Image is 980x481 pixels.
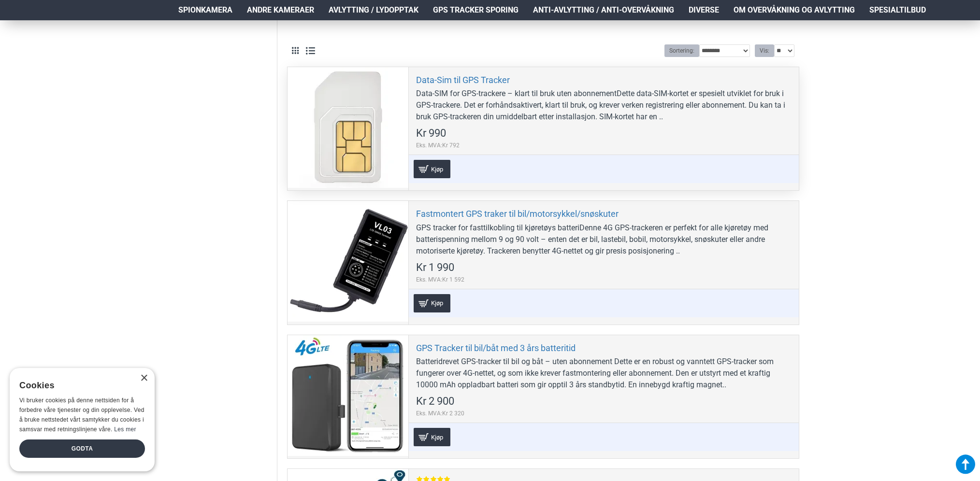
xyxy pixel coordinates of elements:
a: Data-Sim til GPS Tracker [288,67,408,188]
div: Godta [19,439,145,458]
span: Kjøp [429,434,446,440]
span: Kjøp [429,166,446,172]
span: Kr 1 990 [416,262,454,273]
a: Fastmontert GPS traker til bil/motorsykkel/snøskuter Fastmontert GPS traker til bil/motorsykkel/s... [288,201,408,322]
span: Kr 990 [416,128,446,139]
span: Anti-avlytting / Anti-overvåkning [533,4,674,16]
div: Data-SIM for GPS-trackere – klart til bruk uten abonnementDette data-SIM-kortet er spesielt utvik... [416,88,792,123]
span: Vi bruker cookies på denne nettsiden for å forbedre våre tjenester og din opplevelse. Ved å bruke... [19,397,144,432]
div: GPS tracker for fasttilkobling til kjøretøys batteriDenne 4G GPS-trackeren er perfekt for alle kj... [416,222,792,257]
a: GPS Tracker til bil/båt med 3 års batteritid GPS Tracker til bil/båt med 3 års batteritid [288,335,408,456]
span: Andre kameraer [247,4,314,16]
label: Sortering: [664,44,699,57]
span: GPS Tracker Sporing [433,4,519,16]
a: Data-Sim til GPS Tracker [416,74,510,85]
span: Kjøp [429,300,446,306]
a: Fastmontert GPS traker til bil/motorsykkel/snøskuter [416,208,619,219]
span: Eks. MVA:Kr 1 592 [416,275,464,284]
span: Diverse [689,4,719,16]
span: Avlytting / Lydopptak [329,4,418,16]
a: Les mer, opens a new window [114,426,136,433]
span: Eks. MVA:Kr 792 [416,141,460,150]
div: Batteridrevet GPS-tracker til bil og båt – uten abonnement Dette er en robust og vanntett GPS-tra... [416,356,792,391]
label: Vis: [755,44,774,57]
span: Om overvåkning og avlytting [734,4,855,16]
span: Kr 2 900 [416,396,454,407]
span: Spionkamera [178,4,232,16]
span: Spesialtilbud [869,4,926,16]
a: GPS Tracker til bil/båt med 3 års batteritid [416,342,576,354]
span: Eks. MVA:Kr 2 320 [416,409,464,418]
div: Cookies [19,375,139,396]
div: Close [140,375,147,382]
